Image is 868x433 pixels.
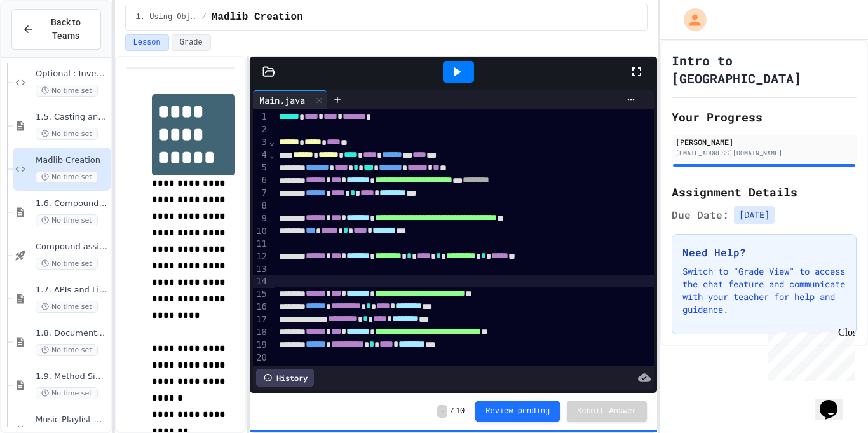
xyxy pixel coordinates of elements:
[672,207,729,223] span: Due Date:
[253,301,269,313] div: 16
[41,16,90,43] span: Back to Teams
[212,10,303,25] span: Madlib Creation
[253,93,311,107] div: Main.java
[253,313,269,326] div: 17
[763,327,855,381] iframe: chat widget
[567,401,647,422] button: Submit Answer
[256,369,314,387] div: History
[253,111,269,123] div: 1
[815,382,855,420] iframe: chat widget
[253,123,269,136] div: 2
[253,187,269,200] div: 7
[36,112,109,123] span: 1.5. Casting and Ranges of Values
[675,148,853,158] div: [EMAIL_ADDRESS][DOMAIN_NAME]
[253,288,269,301] div: 15
[672,183,857,201] h2: Assignment Details
[253,352,269,364] div: 20
[36,344,98,356] span: No time set
[253,90,327,109] div: Main.java
[253,212,269,225] div: 9
[36,301,98,313] span: No time set
[36,155,109,166] span: Madlib Creation
[253,149,269,162] div: 4
[672,108,857,126] h2: Your Progress
[136,12,197,22] span: 1. Using Objects and Methods
[253,364,269,377] div: 21
[36,242,109,252] span: Compound assignment operators - Quiz
[253,238,269,251] div: 11
[36,85,98,97] span: No time set
[253,174,269,187] div: 6
[253,275,269,288] div: 14
[682,265,846,316] p: Switch to "Grade View" to access the chat feature and communicate with your teacher for help and ...
[36,69,109,79] span: Optional : Investment Portfolio Tracker
[577,406,637,416] span: Submit Answer
[437,405,447,418] span: -
[125,34,169,51] button: Lesson
[253,225,269,238] div: 10
[36,387,98,399] span: No time set
[36,371,109,382] span: 1.9. Method Signatures
[670,5,710,34] div: My Account
[253,263,269,276] div: 13
[734,206,775,224] span: [DATE]
[253,200,269,212] div: 8
[253,326,269,339] div: 18
[475,401,560,422] button: Review pending
[36,198,109,209] span: 1.6. Compound Assignment Operators
[675,136,853,148] div: [PERSON_NAME]
[36,328,109,339] span: 1.8. Documentation with Comments and Preconditions
[5,5,88,81] div: Chat with us now!Close
[450,406,454,416] span: /
[269,149,275,160] span: Fold line
[172,34,211,51] button: Grade
[253,339,269,352] div: 19
[36,128,98,140] span: No time set
[36,214,98,226] span: No time set
[253,251,269,263] div: 12
[269,137,275,147] span: Fold line
[456,406,465,416] span: 10
[11,9,101,50] button: Back to Teams
[253,162,269,174] div: 5
[253,136,269,149] div: 3
[202,12,207,22] span: /
[682,245,846,260] h3: Need Help?
[672,52,857,87] h1: Intro to [GEOGRAPHIC_DATA]
[36,285,109,296] span: 1.7. APIs and Libraries
[36,258,98,270] span: No time set
[36,415,109,425] span: Music Playlist Manager
[36,171,98,183] span: No time set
